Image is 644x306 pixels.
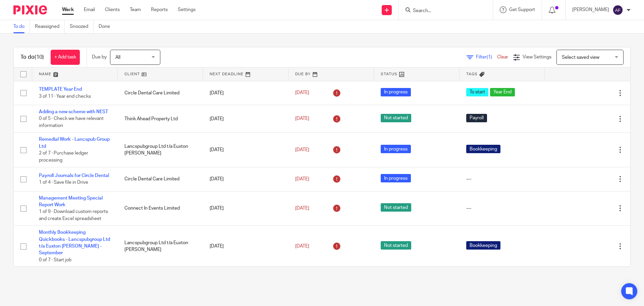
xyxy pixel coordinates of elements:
a: Remedial Work - Lancspub Group Ltd [39,137,110,148]
span: Payroll [466,114,487,122]
span: 0 of 7 · Start job [39,258,71,262]
div: --- [466,205,538,212]
td: Lancspubgroup Ltd t/a Euxton [PERSON_NAME] [118,133,203,167]
span: All [115,55,120,60]
a: Management Meeting Special Report Work [39,196,103,207]
span: Filter [476,55,497,59]
span: [DATE] [295,91,309,95]
a: Clear [497,55,508,59]
a: Snoozed [70,20,94,33]
span: 0 of 5 · Check we have relevant information [39,117,104,128]
span: [DATE] [295,206,309,211]
td: [DATE] [203,81,288,105]
td: Circle Dental Care Limited [118,81,203,105]
td: [DATE] [203,167,288,191]
span: Not started [381,241,411,250]
span: (1) [487,55,492,59]
span: [DATE] [295,177,309,181]
a: Team [130,6,141,13]
a: + Add task [51,50,80,65]
span: In progress [381,145,411,153]
span: In progress [381,174,411,182]
span: Year End [490,88,515,96]
span: Bookkeeping [466,241,500,250]
td: Connect In Events Limited [118,191,203,226]
a: Monthly Bookkeeping Quickbooks - Lancspubgroup Ltd t/a Euxton [PERSON_NAME] - September [39,230,110,255]
span: 1 of 4 · Save file in Drive [39,180,88,185]
span: 3 of 11 · Year end checks [39,94,91,99]
h1: To do [20,54,44,61]
span: [DATE] [295,116,309,121]
span: Not started [381,114,411,122]
a: Work [62,6,74,13]
div: --- [466,176,538,182]
span: View Settings [523,55,551,59]
a: Settings [178,6,196,13]
a: TEMPLATE Year End [39,87,82,92]
span: Bookkeeping [466,145,500,153]
img: Pixie [13,5,47,14]
span: 2 of 7 · Purchase ledger processing [39,151,88,163]
p: Due by [92,54,107,60]
a: Clients [105,6,120,13]
td: [DATE] [203,133,288,167]
span: Tags [466,72,478,76]
a: Adding a new scheme with NEST [39,110,108,114]
a: Reports [151,6,168,13]
a: Done [99,20,115,33]
td: [DATE] [203,105,288,132]
a: To do [13,20,30,33]
input: Search [412,8,473,14]
span: [DATE] [295,147,309,152]
span: To start [466,88,488,96]
a: Payroll Journals for Circle Dental [39,173,109,178]
a: Email [84,6,95,13]
td: Circle Dental Care Limited [118,167,203,191]
span: (10) [35,54,44,60]
span: Select saved view [562,55,599,60]
span: Get Support [509,7,535,12]
td: Think Ahead Property Ltd [118,105,203,132]
a: Reassigned [35,20,65,33]
td: [DATE] [203,226,288,267]
span: [DATE] [295,244,309,249]
span: Not started [381,203,411,212]
span: In progress [381,88,411,96]
p: [PERSON_NAME] [572,6,609,13]
img: svg%3E [612,5,623,15]
td: Lancspubgroup Ltd t/a Euxton [PERSON_NAME] [118,226,203,267]
span: 1 of 9 · Download custom reports and create Excel spreadsheet [39,209,108,221]
td: [DATE] [203,191,288,226]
